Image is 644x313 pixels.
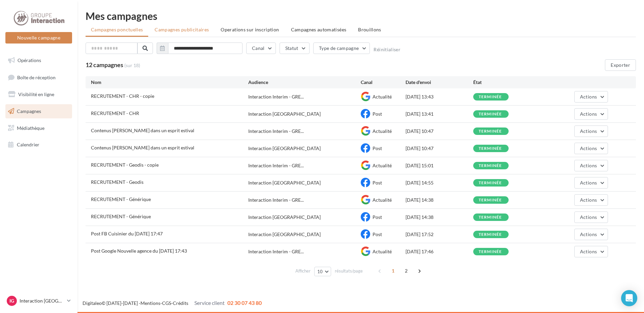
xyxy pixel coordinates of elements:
[574,229,608,240] button: Actions
[479,198,502,202] div: terminée
[140,300,160,306] a: Mentions
[248,231,321,238] div: Interaction [GEOGRAPHIC_DATA]
[4,104,73,118] a: Campagnes
[406,79,473,86] div: Date d'envoi
[9,297,14,304] span: IG
[221,27,279,32] span: Operations sur inscription
[388,265,398,276] span: 1
[373,163,392,168] span: Actualité
[248,111,321,117] div: Interaction [GEOGRAPHIC_DATA]
[580,163,597,168] span: Actions
[314,267,331,276] button: 10
[406,162,473,169] div: [DATE] 15:01
[335,268,363,274] span: résultats/page
[361,79,406,86] div: Canal
[17,142,39,147] span: Calendrier
[373,249,392,254] span: Actualité
[406,197,473,203] div: [DATE] 14:38
[280,42,310,54] button: Statut
[17,108,41,114] span: Campagnes
[406,145,473,152] div: [DATE] 10:47
[124,62,140,69] span: (sur 18)
[248,162,304,169] span: Interaction Interim - GRE...
[406,248,473,255] div: [DATE] 17:46
[621,290,637,306] div: Open Intercom Messenger
[248,179,321,186] div: Interaction [GEOGRAPHIC_DATA]
[91,79,248,86] div: Nom
[86,11,636,21] div: Mes campagnes
[580,214,597,220] span: Actions
[17,125,44,131] span: Médiathèque
[248,214,321,221] div: Interaction [GEOGRAPHIC_DATA]
[580,111,597,117] span: Actions
[473,79,541,86] div: État
[91,110,139,116] span: RECRUTEMENT - CHR
[248,145,321,152] div: Interaction [GEOGRAPHIC_DATA]
[91,214,151,219] span: RECRUTEMENT - Générique
[91,179,143,185] span: RECRUTEMENT - Geodis
[580,197,597,203] span: Actions
[406,111,473,117] div: [DATE] 13:41
[479,232,502,237] div: terminée
[406,93,473,100] div: [DATE] 13:43
[5,294,72,307] a: IG Interaction [GEOGRAPHIC_DATA]
[162,300,171,306] a: CGS
[17,74,56,80] span: Boîte de réception
[91,93,154,99] span: RECRUTEMENT - CHR - copie
[574,194,608,206] button: Actions
[373,94,392,99] span: Actualité
[291,27,347,32] span: Campagnes automatisées
[86,61,123,68] span: 12 campagnes
[83,300,102,306] a: Digitaleo
[5,32,72,44] button: Nouvelle campagne
[406,179,473,186] div: [DATE] 14:55
[248,128,304,135] span: Interaction Interim - GRE...
[91,231,163,236] span: Post FB Cuisinier du 22-05-2025 17:47
[580,128,597,134] span: Actions
[155,27,209,32] span: Campagnes publicitaires
[91,127,194,133] span: Contenus Merciii dans un esprit estival
[83,300,262,306] span: © [DATE]-[DATE] - - -
[373,128,392,134] span: Actualité
[173,300,188,306] a: Crédits
[4,121,73,135] a: Médiathèque
[91,248,187,254] span: Post Google Nouvelle agence du 22-05-2025 17:43
[91,145,194,150] span: Contenus Merciii dans un esprit estival
[574,91,608,103] button: Actions
[358,27,381,32] span: Brouillons
[295,268,311,274] span: Afficher
[373,145,382,151] span: Post
[574,211,608,223] button: Actions
[18,57,41,63] span: Opérations
[479,181,502,185] div: terminée
[246,42,276,54] button: Canal
[317,269,323,274] span: 10
[479,95,502,99] div: terminée
[248,93,304,100] span: Interaction Interim - GRE...
[580,145,597,151] span: Actions
[4,70,73,85] a: Boîte de réception
[580,180,597,186] span: Actions
[406,231,473,238] div: [DATE] 17:52
[401,265,412,276] span: 2
[479,215,502,220] div: terminée
[248,197,304,203] span: Interaction Interim - GRE...
[373,180,382,186] span: Post
[580,249,597,254] span: Actions
[248,79,361,86] div: Audience
[574,177,608,189] button: Actions
[374,47,400,52] button: Réinitialiser
[4,87,73,102] a: Visibilité en ligne
[479,146,502,151] div: terminée
[373,231,382,237] span: Post
[574,143,608,154] button: Actions
[194,300,225,306] span: Service client
[18,91,54,97] span: Visibilité en ligne
[479,129,502,134] div: terminée
[574,108,608,120] button: Actions
[479,112,502,116] div: terminée
[574,246,608,257] button: Actions
[580,94,597,99] span: Actions
[373,111,382,117] span: Post
[373,197,392,203] span: Actualité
